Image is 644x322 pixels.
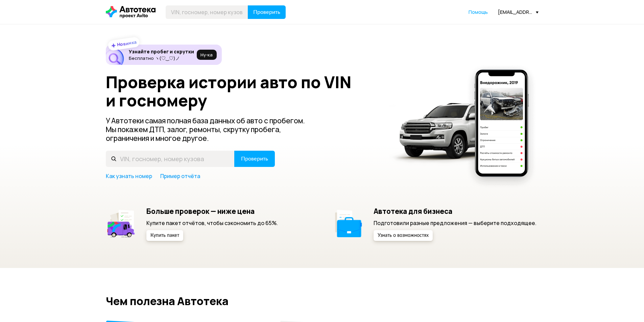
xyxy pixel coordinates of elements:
div: [EMAIL_ADDRESS][DOMAIN_NAME] [498,9,539,15]
h1: Проверка истории авто по VIN и госномеру [106,73,381,109]
a: Помощь [469,9,488,16]
p: У Автотеки самая полная база данных об авто с пробегом. Мы покажем ДТП, залог, ремонты, скрутку п... [106,116,316,143]
span: Проверить [241,156,268,162]
strong: Новинка [116,39,137,48]
input: VIN, госномер, номер кузова [166,5,248,19]
span: Узнать о возможностях [378,233,429,238]
h5: Автотека для бизнеса [374,207,536,216]
span: Проверить [253,9,280,15]
h5: Больше проверок — ниже цена [146,207,278,216]
span: Ну‑ка [200,52,213,57]
span: Купить пакет [150,233,179,238]
h2: Чем полезна Автотека [106,295,539,307]
a: Как узнать номер [106,172,152,180]
input: VIN, госномер, номер кузова [106,151,235,167]
p: Подготовили разные предложения — выберите подходящее. [374,219,536,227]
p: Купите пакет отчётов, чтобы сэкономить до 65%. [146,219,278,227]
a: Пример отчёта [160,172,200,180]
button: Проверить [234,151,275,167]
button: Проверить [248,5,286,19]
button: Узнать о возможностях [374,230,433,241]
button: Купить пакет [146,230,183,241]
p: Бесплатно ヽ(♡‿♡)ノ [129,55,194,61]
h6: Узнайте пробег и скрутки [129,49,194,55]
